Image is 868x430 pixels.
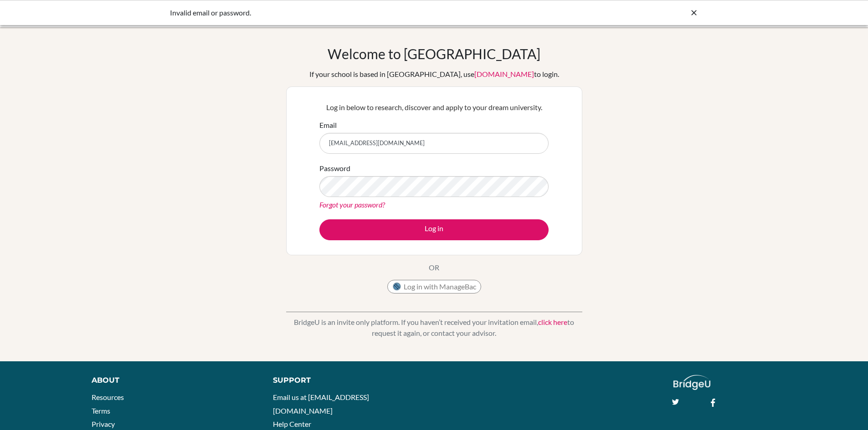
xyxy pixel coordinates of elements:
[387,280,481,293] button: Log in with ManageBac
[319,200,385,209] a: Forgot your password?
[92,420,115,428] a: Privacy
[319,163,350,174] label: Password
[273,393,369,415] a: Email us at [EMAIL_ADDRESS][DOMAIN_NAME]
[286,317,582,339] p: BridgeU is an invite only platform. If you haven’t received your invitation email, to request it ...
[319,219,549,240] button: Log in
[92,406,110,415] a: Terms
[328,46,540,62] h1: Welcome to [GEOGRAPHIC_DATA]
[319,120,337,131] label: Email
[673,375,710,390] img: logo_white@2x-f4f0deed5e89b7ecb1c2cc34c3e3d731f90f0f143d5ea2071677605dd97b5244.png
[92,375,252,386] div: About
[474,70,534,78] a: [DOMAIN_NAME]
[309,69,559,80] div: If your school is based in [GEOGRAPHIC_DATA], use to login.
[273,420,311,428] a: Help Center
[319,102,549,113] p: Log in below to research, discover and apply to your dream university.
[170,7,562,18] div: Invalid email or password.
[273,375,423,386] div: Support
[538,318,567,326] a: click here
[429,262,439,273] p: OR
[92,393,124,401] a: Resources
